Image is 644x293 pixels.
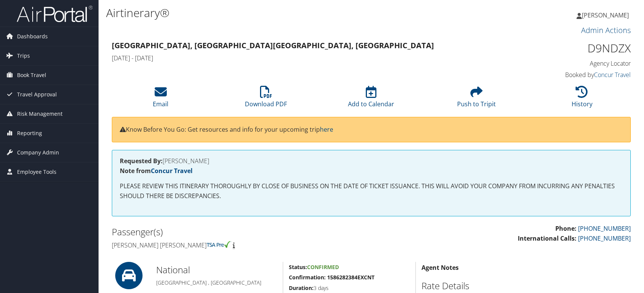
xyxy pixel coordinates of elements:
span: Company Admin [17,143,59,162]
span: Dashboards [17,27,48,46]
h4: Booked by [509,71,631,79]
strong: Note from [120,167,193,175]
a: Concur Travel [151,167,193,175]
span: Reporting [17,124,42,143]
span: Travel Approval [17,85,57,104]
a: History [572,90,592,108]
strong: Duration: [289,284,313,291]
strong: Confirmation: 1586282384EXCNT [289,274,374,281]
h5: 3 days [289,284,410,292]
p: Know Before You Go: Get resources and info for your upcoming trip [120,125,623,135]
strong: Agent Notes [421,263,459,272]
span: Confirmed [307,263,339,271]
h2: National [156,263,277,276]
strong: International Calls: [518,234,577,243]
a: [PHONE_NUMBER] [578,224,631,233]
h4: Agency Locator [509,59,631,68]
strong: Status: [289,263,307,271]
p: PLEASE REVIEW THIS ITINERARY THOROUGHLY BY CLOSE OF BUSINESS ON THE DATE OF TICKET ISSUANCE. THIS... [120,181,623,201]
img: airportal-logo.png [17,5,92,23]
span: Book Travel [17,66,46,85]
a: Download PDF [245,90,287,108]
h1: Airtinerary® [106,5,460,21]
h2: Rate Details [421,279,631,292]
a: Admin Actions [581,25,631,35]
span: [PERSON_NAME] [582,11,629,19]
h4: [PERSON_NAME] [120,158,623,164]
a: [PERSON_NAME] [577,4,636,27]
h4: [DATE] - [DATE] [112,54,498,62]
a: here [320,125,333,134]
strong: [GEOGRAPHIC_DATA], [GEOGRAPHIC_DATA] [GEOGRAPHIC_DATA], [GEOGRAPHIC_DATA] [112,40,434,50]
strong: Requested By: [120,157,163,165]
span: Risk Management [17,104,63,123]
h5: [GEOGRAPHIC_DATA] , [GEOGRAPHIC_DATA] [156,279,277,287]
h1: D9NDZX [509,40,631,56]
strong: Phone: [555,224,577,233]
img: tsa-precheck.png [207,241,231,248]
a: Concur Travel [594,71,631,79]
a: Add to Calendar [348,90,394,108]
h4: [PERSON_NAME] [PERSON_NAME] [112,241,366,249]
h2: Passenger(s) [112,225,366,238]
a: Push to Tripit [457,90,496,108]
span: Employee Tools [17,162,56,181]
span: Trips [17,46,30,65]
a: Email [153,90,168,108]
a: [PHONE_NUMBER] [578,234,631,243]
